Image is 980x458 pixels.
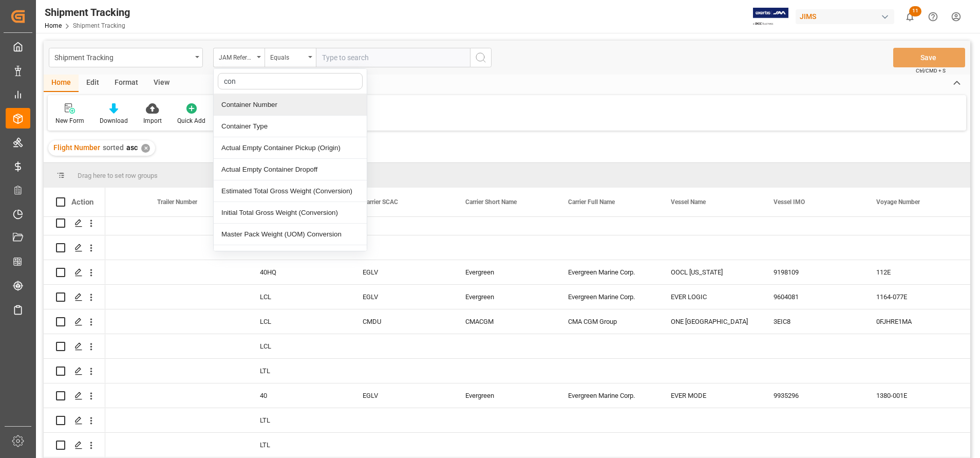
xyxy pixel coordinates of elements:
div: Press SPACE to select this row. [44,235,105,260]
div: Evergreen [453,285,556,309]
button: JIMS [796,7,898,26]
div: Estimated Total Volume (Conversion) [214,245,367,267]
div: 1164-077E [864,285,967,309]
span: Vessel IMO [774,198,805,206]
div: ✕ [141,144,150,153]
div: Press SPACE to select this row. [44,260,105,285]
div: EGLV [350,260,453,284]
div: Import [143,116,162,125]
span: Ctrl/CMD + S [916,67,946,75]
button: Save [893,48,965,67]
div: Format [107,75,146,92]
div: Press SPACE to select this row. [44,383,105,408]
div: Actual Empty Container Pickup (Origin) [214,137,367,159]
span: asc [126,143,138,152]
div: Equals [270,50,305,62]
div: CMA CGM Group [556,309,658,334]
span: Carrier Full Name [568,198,615,206]
span: sorted [103,143,124,152]
div: 9198109 [761,260,864,284]
div: Master Pack Weight (UOM) Conversion [214,224,367,245]
div: JIMS [796,9,894,24]
div: LCL [248,309,350,334]
div: Evergreen [453,383,556,408]
button: Help Center [921,5,945,28]
div: Evergreen Marine Corp. [556,383,658,408]
div: LTL [248,359,350,383]
span: Voyage Number [876,198,920,206]
div: 0FJHRE1MA [864,309,967,334]
div: Actual Empty Container Dropoff [214,159,367,180]
span: Flight Number [53,143,100,152]
input: Search [218,73,363,89]
div: Initial Total Gross Weight (Conversion) [214,202,367,224]
div: EVER MODE [658,383,761,408]
div: 40 [248,383,350,408]
div: Press SPACE to select this row. [44,408,105,433]
div: Container Number [214,94,367,116]
div: LCL [248,285,350,309]
div: 9604081 [761,285,864,309]
button: open menu [265,48,316,67]
div: Evergreen Marine Corp. [556,260,658,284]
div: OOCL [US_STATE] [658,260,761,284]
div: Press SPACE to select this row. [44,285,105,309]
div: Action [71,197,93,207]
div: 9935296 [761,383,864,408]
span: Trailer Number [157,198,197,206]
div: Evergreen Marine Corp. [556,285,658,309]
div: JAM Reference Number [219,50,254,62]
a: Home [45,22,62,29]
div: Press SPACE to select this row. [44,211,105,235]
div: CMACGM [453,309,556,334]
div: Shipment Tracking [45,5,130,20]
div: 40HQ [248,260,350,284]
div: Home [44,75,79,92]
div: 1380-001E [864,383,967,408]
div: Shipment Tracking [54,50,192,63]
div: EGLV [350,383,453,408]
div: Press SPACE to select this row. [44,309,105,334]
span: Vessel Name [671,198,706,206]
button: search button [470,48,492,67]
span: 11 [909,6,921,16]
div: EGLV [350,285,453,309]
div: New Form [55,116,84,125]
div: Download [100,116,128,125]
div: CMDU [350,309,453,334]
div: LTL [248,433,350,457]
button: show 11 new notifications [898,5,921,28]
div: Evergreen [453,260,556,284]
div: Press SPACE to select this row. [44,433,105,457]
div: ONE [GEOGRAPHIC_DATA] [658,309,761,334]
button: open menu [49,48,203,67]
div: View [146,75,177,92]
span: Carrier SCAC [363,198,398,206]
div: Press SPACE to select this row. [44,359,105,383]
span: Carrier Short Name [465,198,517,206]
div: LCL [248,334,350,358]
div: 3EIC8 [761,309,864,334]
div: 112E [864,260,967,284]
div: Container Type [214,116,367,137]
div: Estimated Total Gross Weight (Conversion) [214,180,367,202]
input: Type to search [316,48,470,67]
div: Edit [79,75,107,92]
span: Drag here to set row groups [78,172,158,179]
div: Press SPACE to select this row. [44,334,105,359]
div: EVER LOGIC [658,285,761,309]
div: Quick Add [177,116,205,125]
img: Exertis%20JAM%20-%20Email%20Logo.jpg_1722504956.jpg [753,8,788,26]
button: close menu [213,48,265,67]
div: LTL [248,408,350,432]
